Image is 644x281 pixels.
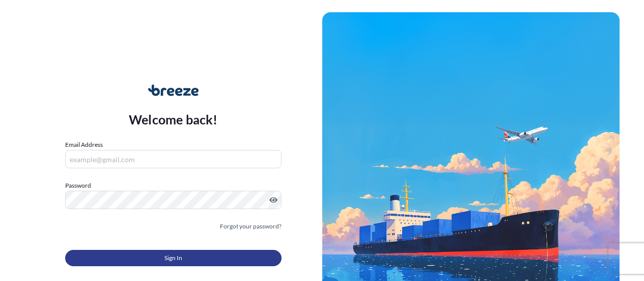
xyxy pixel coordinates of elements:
span: Sign In [164,253,182,263]
button: Sign In [65,250,282,266]
a: Forgot your password? [220,221,282,232]
input: example@gmail.com [65,150,282,168]
label: Email Address [65,140,103,150]
p: Welcome back! [129,111,218,127]
button: Show password [269,196,277,204]
label: Password [65,181,282,191]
